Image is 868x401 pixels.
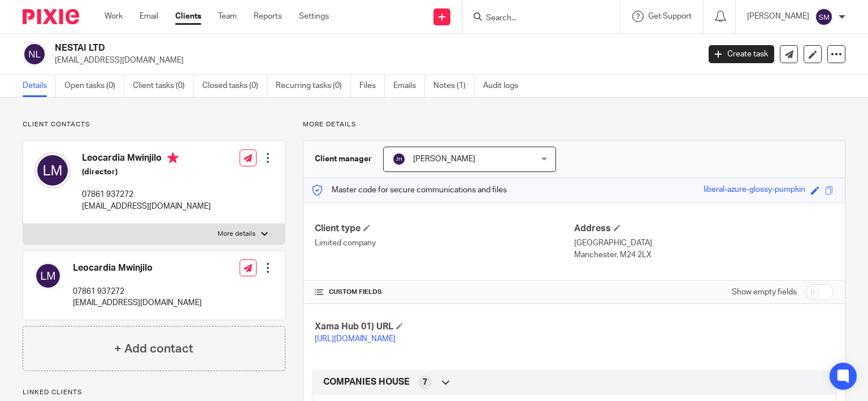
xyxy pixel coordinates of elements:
a: Client tasks (0) [133,75,194,97]
a: Recurring tasks (0) [276,75,351,97]
p: Master code for secure communications and files [312,184,507,196]
a: Clients [175,11,201,22]
p: 07861 937272 [82,189,211,200]
a: [URL][DOMAIN_NAME] [315,335,396,343]
a: Create task [709,45,774,63]
p: [GEOGRAPHIC_DATA] [574,237,834,249]
h3: Client manager [315,153,372,165]
span: COMPANIES HOUSE [323,376,410,388]
a: Emails [393,75,425,97]
div: liberal-azure-glossy-pumpkin [704,184,805,197]
p: [PERSON_NAME] [747,11,809,22]
a: Details [23,75,56,97]
p: [EMAIL_ADDRESS][DOMAIN_NAME] [55,55,692,66]
p: Client contacts [23,120,285,129]
a: Email [140,11,158,22]
p: 07861 937272 [73,286,202,297]
span: Get Support [648,12,692,20]
h2: NESTAI LTD [55,42,565,54]
p: More details [303,120,845,129]
input: Search [485,14,587,24]
img: svg%3E [34,262,62,289]
h4: Leocardia Mwinjilo [73,262,202,274]
a: Team [218,11,237,22]
img: svg%3E [392,152,406,166]
p: Manchester, M24 2LX [574,249,834,261]
img: svg%3E [815,8,833,26]
img: svg%3E [23,42,46,66]
h5: (director) [82,166,211,178]
p: Linked clients [23,388,285,397]
a: Files [359,75,385,97]
label: Show empty fields [732,287,797,298]
h4: Leocardia Mwinjilo [82,152,211,166]
a: Work [105,11,123,22]
span: 7 [423,377,427,388]
a: Closed tasks (0) [202,75,267,97]
a: Open tasks (0) [64,75,124,97]
a: Settings [299,11,329,22]
h4: Xama Hub 01) URL [315,321,574,333]
a: Reports [254,11,282,22]
a: Notes (1) [433,75,475,97]
a: Audit logs [483,75,527,97]
p: More details [218,230,255,239]
span: [PERSON_NAME] [413,155,475,163]
p: [EMAIL_ADDRESS][DOMAIN_NAME] [73,297,202,309]
h4: Address [574,223,834,235]
h4: CUSTOM FIELDS [315,288,574,297]
h4: Client type [315,223,574,235]
img: svg%3E [34,152,71,188]
p: Limited company [315,237,574,249]
i: Primary [167,152,179,164]
img: Pixie [23,9,79,24]
h4: + Add contact [114,340,193,358]
p: [EMAIL_ADDRESS][DOMAIN_NAME] [82,201,211,212]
